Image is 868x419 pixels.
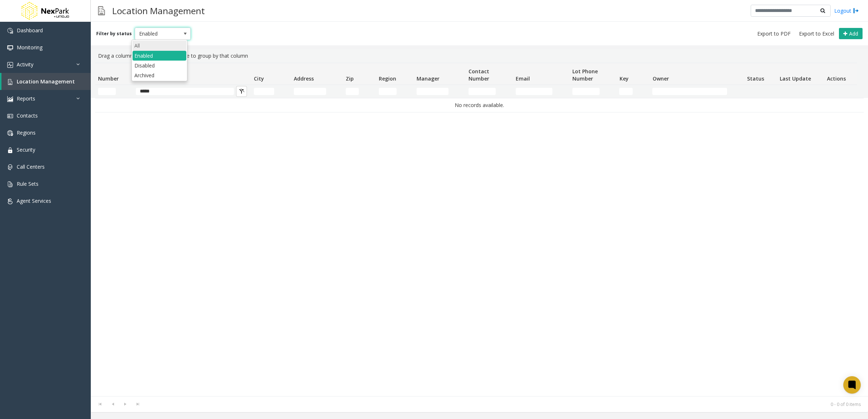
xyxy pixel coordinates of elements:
[616,85,649,98] td: Key Filter
[7,79,13,85] img: 'icon'
[417,75,439,82] span: Manager
[620,75,629,82] span: Key
[619,88,632,95] input: Key Filter
[17,95,35,102] span: Reports
[7,130,13,136] img: 'icon'
[652,88,727,95] input: Owner Filter
[7,113,13,119] img: 'icon'
[17,27,43,34] span: Dashboard
[824,63,857,85] th: Actions
[379,88,397,95] input: Region Filter
[17,112,38,119] span: Contacts
[469,88,496,95] input: Contact Number Filter
[516,75,530,82] span: Email
[569,85,617,98] td: Lot Phone Number Filter
[796,29,837,39] button: Export to Excel
[572,68,598,82] span: Lot Phone Number
[744,85,777,98] td: Status Filter
[379,75,396,82] span: Region
[149,401,861,407] kendo-pager-info: 0 - 0 of 0 items
[291,85,343,98] td: Address Filter
[294,88,326,95] input: Address Filter
[133,41,186,50] li: All
[91,63,868,396] div: Data table
[7,164,13,170] img: 'icon'
[109,2,208,20] h3: Location Management
[849,30,858,37] span: Add
[376,85,414,98] td: Region Filter
[744,63,777,85] th: Status
[17,146,35,153] span: Security
[469,68,489,82] span: Contact Number
[294,75,314,82] span: Address
[824,85,857,98] td: Actions Filter
[649,85,744,98] td: Owner Filter
[95,49,864,63] div: Drag a column header and drop it here to group by that column
[853,7,859,15] img: logout
[7,96,13,102] img: 'icon'
[95,85,133,98] td: Number Filter
[17,197,51,204] span: Agent Services
[7,181,13,187] img: 'icon'
[516,88,552,95] input: Email Filter
[98,75,119,82] span: Number
[98,2,105,20] img: pageIcon
[780,75,811,82] span: Last Update
[17,163,45,170] span: Call Centers
[1,73,91,90] a: Location Management
[757,30,791,37] span: Export to PDF
[417,88,449,95] input: Manager Filter
[7,62,13,68] img: 'icon'
[17,44,42,51] span: Monitoring
[7,147,13,153] img: 'icon'
[7,198,13,204] img: 'icon'
[754,29,794,39] button: Export to PDF
[133,61,186,70] li: Disabled
[133,51,186,61] li: Enabled
[834,7,859,15] a: Logout
[466,85,513,98] td: Contact Number Filter
[133,70,186,80] li: Archived
[133,85,251,98] td: Name Filter
[254,75,264,82] span: City
[254,88,274,95] input: City Filter
[572,88,600,95] input: Lot Phone Number Filter
[839,28,863,40] button: Add
[17,78,75,85] span: Location Management
[251,85,291,98] td: City Filter
[98,88,116,95] input: Number Filter
[135,28,179,40] span: Enabled
[653,75,669,82] span: Owner
[7,28,13,34] img: 'icon'
[95,98,864,112] td: No records available.
[343,85,376,98] td: Zip Filter
[17,180,38,187] span: Rule Sets
[513,85,569,98] td: Email Filter
[346,88,359,95] input: Zip Filter
[346,75,354,82] span: Zip
[236,86,247,97] button: Clear
[17,61,33,68] span: Activity
[136,88,234,95] input: Name Filter
[799,30,834,37] span: Export to Excel
[17,129,36,136] span: Regions
[7,45,13,51] img: 'icon'
[414,85,466,98] td: Manager Filter
[777,85,824,98] td: Last Update Filter
[96,30,132,37] label: Filter by status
